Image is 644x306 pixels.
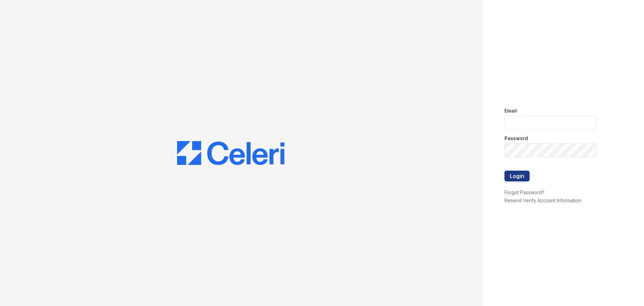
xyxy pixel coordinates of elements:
[504,189,544,195] a: Forgot Password?
[504,107,517,114] label: Email
[177,141,284,165] img: CE_Logo_Blue-a8612792a0a2168367f1c8372b55b34899dd931a85d93a1a3d3e32e68fde9ad4.png
[504,198,581,203] a: Resend Verify Account Information
[504,135,528,142] label: Password
[504,171,530,181] button: Login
